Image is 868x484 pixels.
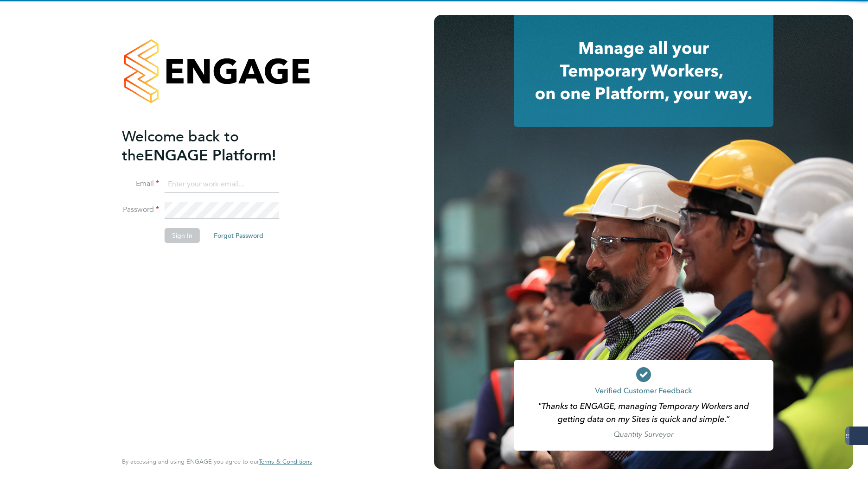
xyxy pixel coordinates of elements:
label: Password [122,205,159,215]
span: Terms & Conditions [259,458,312,465]
h2: ENGAGE Platform! [122,127,303,165]
button: Sign In [165,228,200,243]
label: Email [122,179,159,189]
a: Terms & Conditions [259,458,312,465]
input: Enter your work email... [165,176,279,193]
span: By accessing and using ENGAGE you agree to our [122,458,312,465]
span: Welcome back to the [122,127,239,165]
button: Forgot Password [206,228,271,243]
